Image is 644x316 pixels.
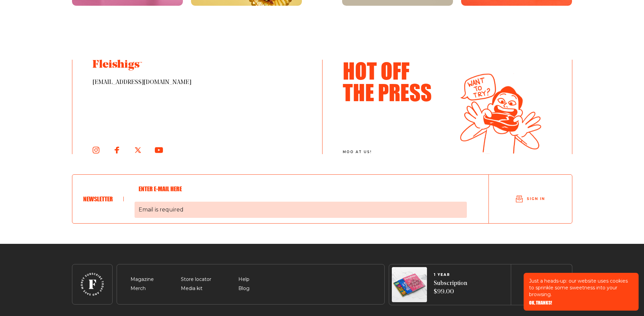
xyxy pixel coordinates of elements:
[238,276,249,282] a: Help
[434,273,467,277] span: 1 YEAR
[181,285,202,291] a: Media kit
[135,180,467,198] input: Email is required
[181,276,211,282] a: Store locator
[529,278,633,298] p: Just a heads-up: our website uses cookies to sprinkle some sweetness into your browsing.
[181,276,211,284] span: Store locator
[238,285,249,293] span: Blog
[130,285,146,293] span: Merch
[181,285,202,293] span: Media kit
[130,276,154,284] span: Magazine
[527,196,545,201] span: Sign in
[130,285,146,291] a: Merch
[130,276,154,282] a: Magazine
[83,195,124,203] h6: Newsletter
[93,79,302,87] span: [EMAIL_ADDRESS][DOMAIN_NAME]
[434,280,467,296] span: Subscription $99.00
[135,202,467,218] span: Email is required
[392,267,427,302] img: Magazines image
[343,150,445,154] span: moo at us!
[238,285,249,291] a: Blog
[489,188,572,210] button: Sign in
[238,276,249,284] span: Help
[529,300,552,305] button: OK, THANKS!
[343,60,441,103] h3: Hot Off The Press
